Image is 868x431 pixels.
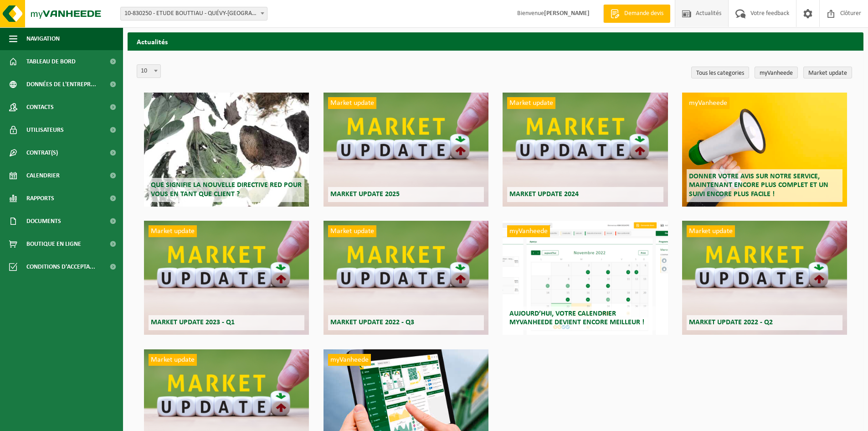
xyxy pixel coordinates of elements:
[26,27,60,50] span: Navigation
[137,64,161,78] span: 10
[603,5,670,23] a: Demande devis
[26,141,58,164] span: Contrat(s)
[144,93,309,207] a: Que signifie la nouvelle directive RED pour vous en tant que client ?
[328,225,376,237] span: Market update
[26,73,96,96] span: Données de l'entrepr...
[26,233,81,255] span: Boutique en ligne
[26,119,64,141] span: Utilisateurs
[689,319,773,326] span: Market update 2022 - Q2
[328,97,376,109] span: Market update
[128,32,863,50] h2: Actualités
[330,319,414,326] span: Market update 2022 - Q3
[691,67,749,78] a: Tous les categories
[503,93,668,207] a: Market update Market update 2024
[26,96,54,119] span: Contacts
[149,225,197,237] span: Market update
[803,67,852,78] a: Market update
[26,50,76,73] span: Tableau de bord
[26,210,61,233] span: Documents
[151,182,302,197] span: Que signifie la nouvelle directive RED pour vous en tant que client ?
[544,10,590,17] strong: [PERSON_NAME]
[151,319,235,326] span: Market update 2023 - Q1
[137,65,160,78] span: 10
[330,191,400,198] span: Market update 2025
[507,225,550,237] span: myVanheede
[121,7,267,20] span: 10-830250 - ETUDE BOUTTIAU - QUÉVY-LE-GRAND
[509,191,579,198] span: Market update 2024
[324,93,488,207] a: Market update Market update 2025
[682,221,847,335] a: Market update Market update 2022 - Q2
[687,225,735,237] span: Market update
[503,221,668,335] a: myVanheede Aujourd’hui, votre calendrier myVanheede devient encore meilleur !
[324,221,488,335] a: Market update Market update 2022 - Q3
[120,7,267,21] span: 10-830250 - ETUDE BOUTTIAU - QUÉVY-LE-GRAND
[682,93,847,207] a: myVanheede Donner votre avis sur notre service, maintenant encore plus complet et un suivi encore...
[687,97,729,109] span: myVanheede
[144,221,309,335] a: Market update Market update 2023 - Q1
[26,255,95,278] span: Conditions d'accepta...
[328,354,371,366] span: myVanheede
[622,9,666,18] span: Demande devis
[507,97,555,109] span: Market update
[755,67,798,78] a: myVanheede
[509,310,644,326] span: Aujourd’hui, votre calendrier myVanheede devient encore meilleur !
[149,354,197,366] span: Market update
[689,173,828,197] span: Donner votre avis sur notre service, maintenant encore plus complet et un suivi encore plus facile !
[26,164,60,187] span: Calendrier
[26,187,54,210] span: Rapports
